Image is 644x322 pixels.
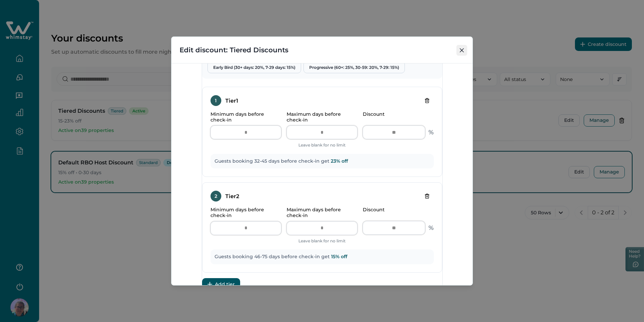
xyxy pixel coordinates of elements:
[420,95,434,106] button: Delete tier
[331,158,348,164] span: 23 % off
[363,111,421,123] p: Discount
[420,191,434,202] button: Delete tier
[211,207,277,218] p: Minimum days before check-in
[225,98,238,104] h4: Tier 1
[202,278,240,290] button: Add tier
[215,253,430,260] p: Guests booking 46-75 days before check-in get
[303,61,405,73] button: Progressive (60+: 25%, 30-59: 20%, 7-29: 15%)
[225,193,239,200] h4: Tier 2
[428,128,433,137] p: %
[287,238,357,244] p: Leave blank for no limit
[331,253,347,260] span: 15 % off
[363,207,421,218] p: Discount
[456,45,467,56] button: Close
[211,95,221,106] div: 1
[211,111,277,123] p: Minimum days before check-in
[211,191,221,202] div: 2
[171,37,473,63] header: Edit discount: Tiered Discounts
[428,223,433,233] p: %
[207,61,301,73] button: Early Bird (30+ days: 20%, 7-29 days: 15%)
[215,158,430,165] p: Guests booking 32-45 days before check-in get
[287,142,357,149] p: Leave blank for no limit
[287,207,353,218] p: Maximum days before check-in
[287,111,353,123] p: Maximum days before check-in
